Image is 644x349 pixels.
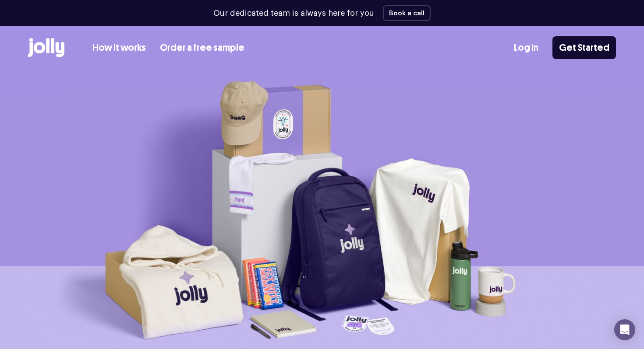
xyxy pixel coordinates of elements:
a: Log In [514,41,538,55]
p: Our dedicated team is always here for you [213,7,374,19]
a: How it works [92,41,146,55]
a: Get Started [552,36,616,59]
div: Open Intercom Messenger [614,319,635,340]
button: Book a call [383,5,431,21]
a: Order a free sample [160,41,244,55]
